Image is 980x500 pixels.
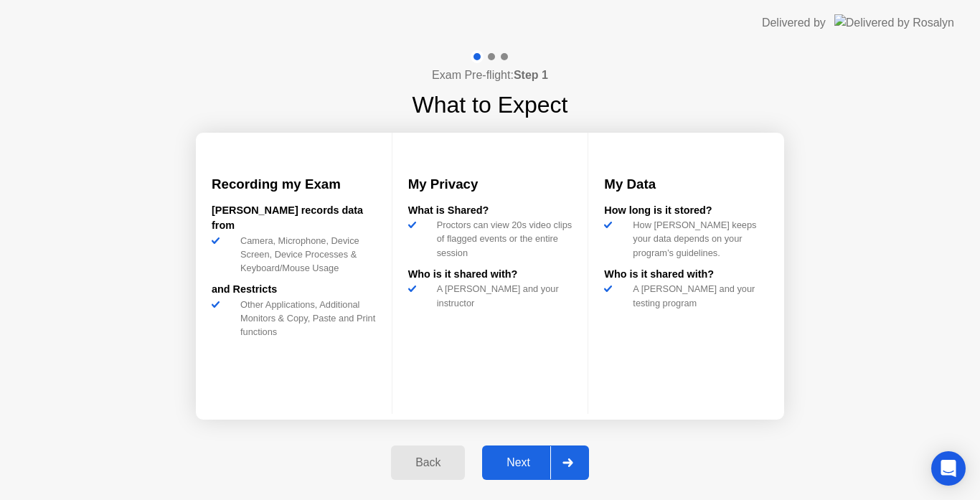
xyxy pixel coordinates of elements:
[514,69,548,81] b: Step 1
[931,451,966,486] div: Open Intercom Messenger
[235,234,376,275] div: Camera, Microphone, Device Screen, Device Processes & Keyboard/Mouse Usage
[413,88,568,122] h1: What to Expect
[432,67,548,84] h4: Exam Pre-flight:
[627,282,768,309] div: A [PERSON_NAME] and your testing program
[408,267,573,283] div: Who is it shared with?
[486,456,550,469] div: Next
[391,445,465,480] button: Back
[627,218,768,260] div: How [PERSON_NAME] keeps your data depends on your program’s guidelines.
[762,14,826,32] div: Delivered by
[408,203,573,219] div: What is Shared?
[235,298,376,339] div: Other Applications, Additional Monitors & Copy, Paste and Print functions
[431,218,573,260] div: Proctors can view 20s video clips of flagged events or the entire session
[395,456,461,469] div: Back
[604,203,768,219] div: How long is it stored?
[212,203,376,234] div: [PERSON_NAME] records data from
[482,445,589,480] button: Next
[431,282,573,309] div: A [PERSON_NAME] and your instructor
[834,14,954,31] img: Delivered by Rosalyn
[212,282,376,298] div: and Restricts
[604,267,768,283] div: Who is it shared with?
[408,174,573,194] h3: My Privacy
[212,174,376,194] h3: Recording my Exam
[604,174,768,194] h3: My Data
